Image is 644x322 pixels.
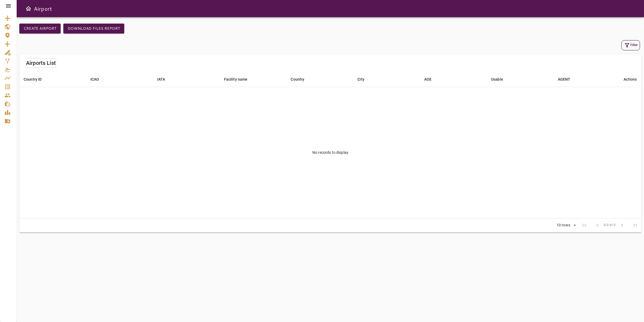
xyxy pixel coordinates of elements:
span: Usable [491,76,510,83]
span: Country ID [24,76,49,83]
span: 0-0 of 0 [604,223,616,228]
div: IATA [157,76,165,83]
span: Last Page [628,219,641,232]
div: Country [291,76,304,83]
div: Country ID [24,76,42,83]
td: No records to display [19,87,641,218]
div: ICAO [90,76,99,83]
span: IATA [157,76,172,83]
div: AOE [424,76,431,83]
button: Open drawer [23,3,34,14]
span: City [357,76,371,83]
span: ICAO [90,76,106,83]
button: Create airport [19,24,61,33]
div: City [357,76,364,83]
span: First Page [578,219,591,232]
span: Country [291,76,311,83]
div: 10 rows [553,221,578,229]
div: AGENT [558,76,570,83]
button: Download Files Report [63,24,124,33]
button: Filter [621,40,640,50]
h6: Airport [34,4,52,13]
span: Previous Page [591,219,604,232]
div: 10 rows [555,223,572,227]
span: Next Page [616,219,628,232]
div: Usable [491,76,503,83]
div: Facility name [224,76,248,83]
span: AOE [424,76,438,83]
h6: Airports List [26,59,56,67]
span: Facility name [224,76,255,83]
span: AGENT [558,76,577,83]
